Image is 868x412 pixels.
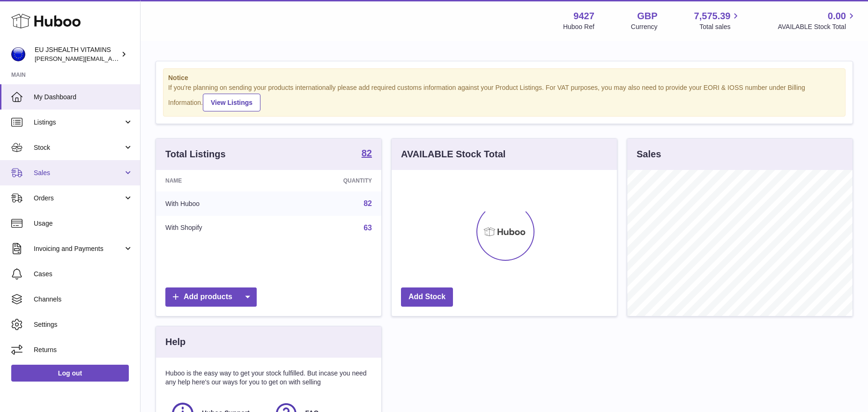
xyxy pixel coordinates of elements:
div: If you're planning on sending your products internationally please add required customs informati... [168,83,840,111]
img: laura@jessicasepel.com [11,47,25,61]
div: Currency [631,22,658,31]
span: Listings [34,118,123,127]
td: With Huboo [156,191,277,216]
h3: Help [165,336,185,348]
p: Huboo is the easy way to get your stock fulfilled. But incase you need any help here's our ways f... [165,369,372,387]
td: With Shopify [156,216,277,240]
a: 0.00 AVAILABLE Stock Total [778,10,857,31]
div: EU JSHEALTH VITAMINS [35,45,119,63]
span: Channels [34,295,133,304]
span: Invoicing and Payments [34,244,123,253]
span: Sales [34,169,123,177]
th: Name [156,170,277,191]
span: Orders [34,194,123,203]
div: Huboo Ref [563,22,594,31]
span: My Dashboard [34,93,133,102]
span: 7,575.39 [694,10,731,22]
span: [PERSON_NAME][EMAIL_ADDRESS][DOMAIN_NAME] [35,55,188,62]
span: Usage [34,219,133,228]
a: View Listings [203,94,260,111]
a: 82 [362,148,372,160]
span: Settings [34,320,133,329]
span: AVAILABLE Stock Total [778,22,857,31]
a: 63 [364,224,372,232]
h3: Sales [637,148,661,161]
a: 7,575.39 Total sales [694,10,742,31]
a: Log out [11,365,129,382]
span: Stock [34,143,123,152]
strong: 82 [362,148,372,158]
a: Add Stock [401,287,453,307]
th: Quantity [277,170,381,191]
h3: Total Listings [165,148,226,161]
strong: Notice [168,74,840,82]
span: 0.00 [828,10,846,22]
strong: GBP [637,10,657,22]
a: Add products [165,287,257,307]
span: Returns [34,346,133,354]
span: Cases [34,270,133,279]
a: 82 [364,199,372,207]
span: Total sales [699,22,741,31]
h3: AVAILABLE Stock Total [401,148,505,161]
strong: 9427 [573,10,594,22]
